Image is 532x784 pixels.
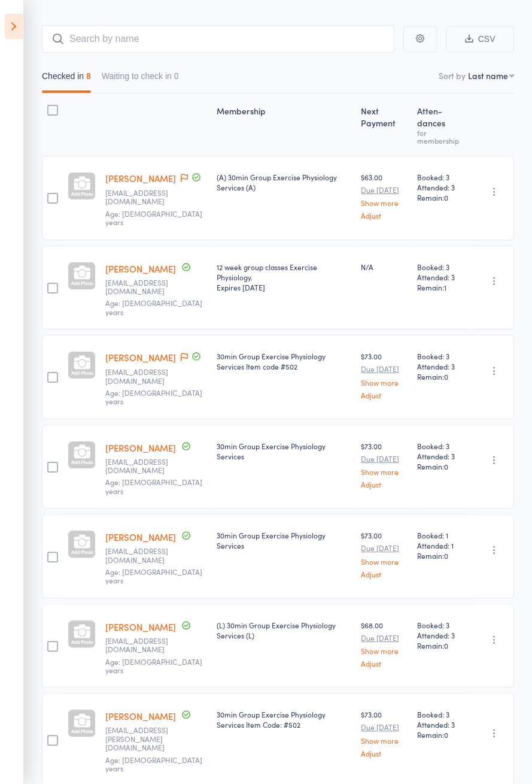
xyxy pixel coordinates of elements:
[444,550,448,561] span: 0
[217,262,351,292] div: 12 week group classes Exercise Physiology.
[361,570,407,578] a: Adjust
[361,709,407,756] div: $73.00
[412,99,470,150] div: Atten­dances
[105,755,202,773] span: Age: [DEMOGRAPHIC_DATA] years
[361,468,407,476] a: Show more
[361,659,407,667] a: Adjust
[105,298,202,316] span: Age: [DEMOGRAPHIC_DATA] years
[105,351,176,364] a: [PERSON_NAME]
[417,361,466,371] span: Attended: 3
[361,634,407,642] small: Due [DATE]
[417,172,466,182] span: Booked: 3
[361,455,407,463] small: Due [DATE]
[105,531,176,543] a: [PERSON_NAME]
[417,620,466,630] span: Booked: 3
[105,637,183,654] small: marjon@live.com.au
[105,710,176,722] a: [PERSON_NAME]
[361,172,407,219] div: $63.00
[417,262,466,272] span: Booked: 3
[361,723,407,731] small: Due [DATE]
[217,530,351,550] div: 30min Group Exercise Physiology Services
[105,208,202,227] span: Age: [DEMOGRAPHIC_DATA] years
[417,630,466,640] span: Attended: 3
[217,351,351,371] div: 30min Group Exercise Physiology Services Item code #502
[361,558,407,565] a: Show more
[361,480,407,488] a: Adjust
[86,71,91,81] div: 8
[356,99,412,150] div: Next Payment
[361,351,407,398] div: $73.00
[417,441,466,451] span: Booked: 3
[417,530,466,540] span: Booked: 1
[217,709,351,729] div: 30min Group Exercise Physiology Services Item Code: #502
[105,189,183,206] small: avrilleciccone@gmail.com
[444,640,448,650] span: 0
[417,192,466,202] span: Remain:
[446,26,514,52] button: CSV
[417,272,466,282] span: Attended: 3
[444,282,446,292] span: 1
[361,379,407,386] a: Show more
[102,65,179,93] button: Waiting to check in0
[361,262,407,272] div: N/A
[174,71,179,81] div: 0
[361,544,407,552] small: Due [DATE]
[444,371,448,382] span: 0
[361,365,407,373] small: Due [DATE]
[361,530,407,577] div: $73.00
[105,458,183,475] small: gsmith23@bigpond.net.au
[444,461,448,471] span: 0
[105,262,176,275] a: [PERSON_NAME]
[439,69,466,81] label: Sort by
[217,441,351,461] div: 30min Group Exercise Physiology Services
[417,719,466,729] span: Attended: 3
[361,647,407,655] a: Show more
[417,709,466,719] span: Booked: 3
[417,640,466,650] span: Remain:
[361,391,407,399] a: Adjust
[417,129,466,144] div: for membership
[105,547,183,564] small: mareesprod@hotmail.com
[417,729,466,740] span: Remain:
[417,182,466,192] span: Attended: 3
[417,550,466,561] span: Remain:
[444,192,448,202] span: 0
[417,351,466,361] span: Booked: 3
[217,620,351,640] div: (L) 30min Group Exercise Physiology Services (L)
[417,540,466,550] span: Attended: 1
[105,388,202,406] span: Age: [DEMOGRAPHIC_DATA] years
[217,282,351,292] div: Expires [DATE]
[105,567,202,585] span: Age: [DEMOGRAPHIC_DATA] years
[105,726,183,752] small: sheilatrett@axt.com.au
[417,282,466,292] span: Remain:
[105,477,202,495] span: Age: [DEMOGRAPHIC_DATA] years
[417,451,466,461] span: Attended: 3
[361,199,407,207] a: Show more
[361,211,407,219] a: Adjust
[361,186,407,194] small: Due [DATE]
[105,172,176,184] a: [PERSON_NAME]
[105,368,183,385] small: joanmccomb@iinet.net.au
[105,441,176,454] a: [PERSON_NAME]
[417,461,466,471] span: Remain:
[105,279,183,296] small: Robston51@outlook.com
[105,620,176,633] a: [PERSON_NAME]
[42,65,91,93] button: Checked in8
[42,25,394,53] input: Search by name
[468,69,508,81] div: Last name
[361,620,407,667] div: $68.00
[105,656,202,675] span: Age: [DEMOGRAPHIC_DATA] years
[217,172,351,192] div: (A) 30min Group Exercise Physiology Services (A)
[361,441,407,488] div: $73.00
[444,729,448,740] span: 0
[417,371,466,382] span: Remain:
[361,749,407,757] a: Adjust
[212,99,356,150] div: Membership
[361,737,407,744] a: Show more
